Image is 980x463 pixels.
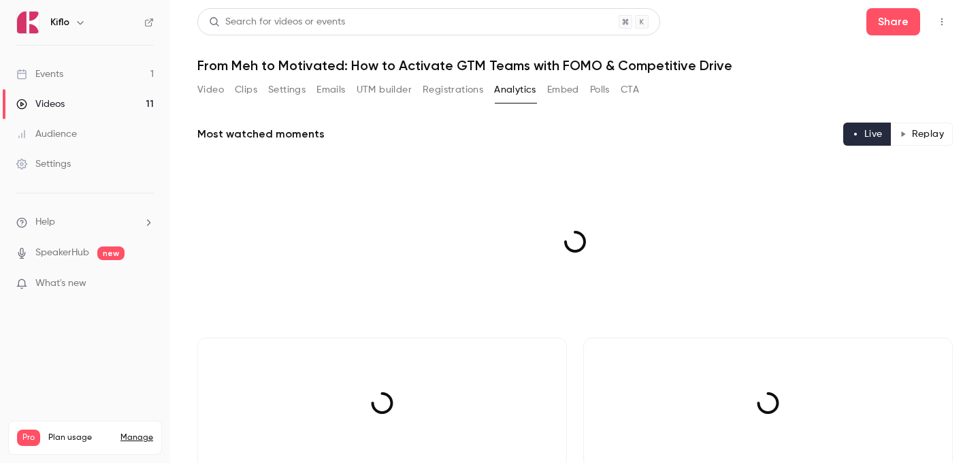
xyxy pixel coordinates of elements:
span: new [97,246,125,260]
button: Settings [268,79,306,101]
div: Settings [16,157,71,171]
button: Embed [547,79,579,101]
button: Video [197,79,224,101]
button: Polls [590,79,610,101]
div: Events [16,67,63,81]
button: Top Bar Actions [931,11,953,33]
a: SpeakerHub [35,246,89,260]
button: Registrations [423,79,483,101]
span: Help [35,215,55,229]
button: Clips [235,79,257,101]
span: Plan usage [48,432,112,443]
button: Emails [316,79,345,101]
li: help-dropdown-opener [16,215,154,229]
button: UTM builder [357,79,412,101]
div: Search for videos or events [209,15,345,29]
span: What's new [35,276,86,291]
h2: Most watched moments [197,126,325,142]
button: Replay [891,123,953,146]
div: Videos [16,97,65,111]
h6: Kiflo [50,16,69,29]
button: CTA [621,79,639,101]
button: Live [843,123,892,146]
h1: From Meh to Motivated: How to Activate GTM Teams with FOMO & Competitive Drive [197,57,953,74]
div: Audience [16,127,77,141]
span: Pro [17,430,40,446]
button: Share [866,8,920,35]
img: Kiflo [17,12,39,33]
button: Analytics [494,79,536,101]
a: Manage [120,432,153,443]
